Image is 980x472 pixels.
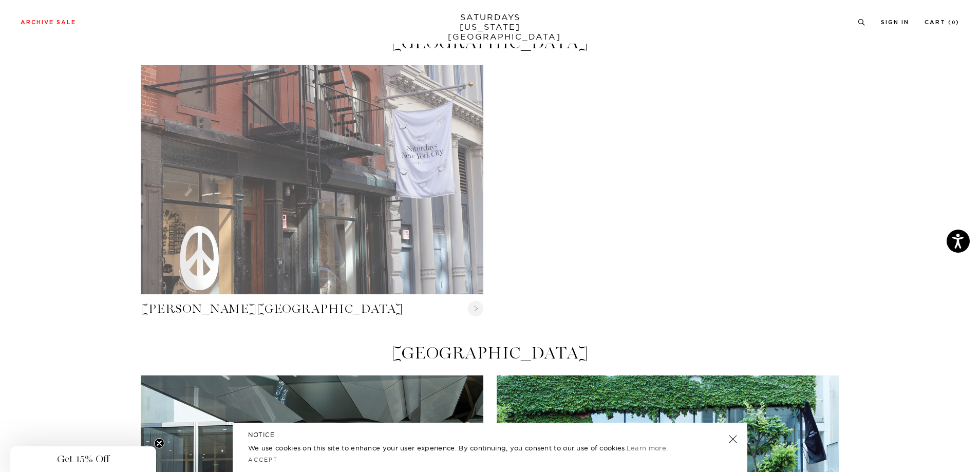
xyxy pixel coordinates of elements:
[448,12,533,42] a: SATURDAYS[US_STATE][GEOGRAPHIC_DATA]
[141,345,839,362] h4: [GEOGRAPHIC_DATA]
[881,20,909,25] a: Sign In
[57,453,109,465] span: Get 15% Off
[154,438,164,448] button: Close teaser
[141,65,483,294] div: Crosby Street
[10,446,156,472] div: Get 15% OffClose teaser
[248,443,695,453] p: We use cookies on this site to enhance your user experience. By continuing, you consent to our us...
[952,21,956,25] small: 0
[141,301,483,317] a: [PERSON_NAME][GEOGRAPHIC_DATA]
[627,444,666,452] a: Learn more
[248,430,732,440] h5: NOTICE
[141,34,839,51] h4: [GEOGRAPHIC_DATA]
[925,20,959,25] a: Cart (0)
[248,456,278,463] a: Accept
[21,20,76,25] a: Archive Sale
